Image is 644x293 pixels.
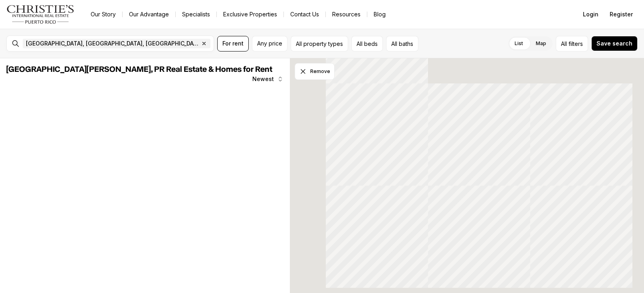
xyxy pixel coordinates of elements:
[610,11,633,18] span: Register
[596,40,632,47] span: Save search
[6,65,272,73] span: [GEOGRAPHIC_DATA][PERSON_NAME], PR Real Estate & Homes for Rent
[351,36,383,51] button: All beds
[217,36,249,51] button: For rent
[248,71,288,87] button: Newest
[591,36,638,51] button: Save search
[569,40,583,48] span: filters
[217,9,283,20] a: Exclusive Properties
[508,36,529,51] label: List
[578,6,603,22] button: Login
[556,36,588,51] button: Allfilters
[326,9,367,20] a: Resources
[84,9,122,20] a: Our Story
[6,5,75,24] img: logo
[291,36,348,51] button: All property types
[295,63,335,80] button: Dismiss drawing
[367,9,392,20] a: Blog
[123,9,175,20] a: Our Advantage
[529,36,553,51] label: Map
[284,9,325,20] button: Contact Us
[26,40,199,47] span: [GEOGRAPHIC_DATA], [GEOGRAPHIC_DATA], [GEOGRAPHIC_DATA]
[605,6,638,22] button: Register
[252,36,287,51] button: Any price
[252,76,274,82] span: Newest
[222,40,244,47] span: For rent
[561,40,567,48] span: All
[257,40,282,47] span: Any price
[176,9,216,20] a: Specialists
[386,36,418,51] button: All baths
[583,11,598,18] span: Login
